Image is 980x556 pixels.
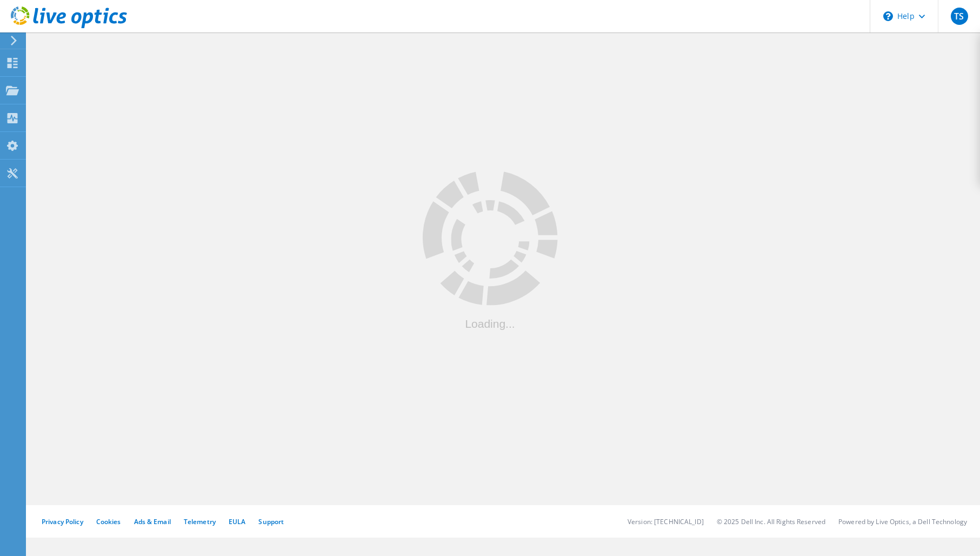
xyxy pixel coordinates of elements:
svg: \n [883,11,893,21]
li: © 2025 Dell Inc. All Rights Reserved [717,517,825,526]
a: Privacy Policy [42,517,83,526]
div: Loading... [423,317,558,329]
a: Telemetry [184,517,216,526]
li: Powered by Live Optics, a Dell Technology [838,517,967,526]
a: EULA [229,517,245,526]
a: Ads & Email [134,517,171,526]
span: TS [954,12,964,21]
a: Live Optics Dashboard [11,23,127,30]
a: Support [258,517,284,526]
a: Cookies [96,517,121,526]
li: Version: [TECHNICAL_ID] [628,517,704,526]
